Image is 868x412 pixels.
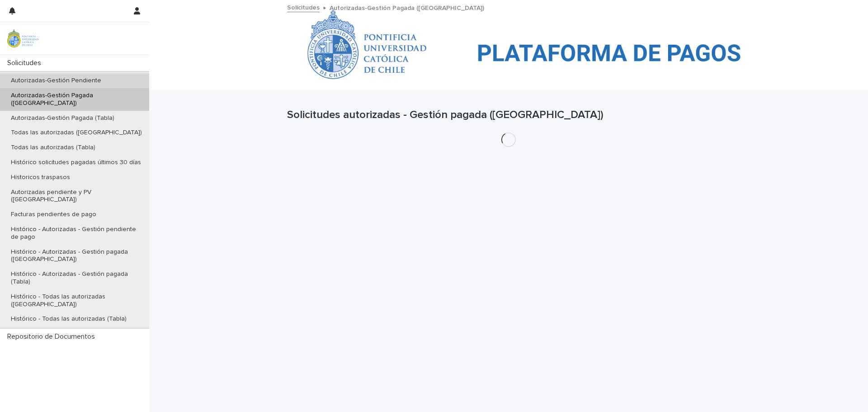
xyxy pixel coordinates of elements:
p: Autorizadas-Gestión Pagada ([GEOGRAPHIC_DATA]) [330,2,484,12]
p: Histórico - Autorizadas - Gestión pendiente de pago [4,226,149,241]
p: Todas las autorizadas ([GEOGRAPHIC_DATA]) [4,129,149,137]
p: Facturas pendientes de pago [4,211,104,218]
img: iqsleoUpQLaG7yz5l0jK [7,29,38,47]
p: Histórico - Autorizadas - Gestión pagada (Tabla) [4,270,149,286]
p: Autorizadas-Gestión Pagada (Tabla) [4,114,122,122]
p: Autorizadas-Gestión Pendiente [4,77,108,85]
p: Repositorio de Documentos [4,332,102,341]
p: Histórico - Todas las autorizadas (Tabla) [4,315,134,323]
p: Histórico - Autorizadas - Gestión pagada ([GEOGRAPHIC_DATA]) [4,248,149,264]
p: Solicitudes [4,59,48,67]
p: Histórico solicitudes pagadas últimos 30 días [4,159,148,166]
p: Todas las autorizadas (Tabla) [4,144,103,152]
p: Autorizadas pendiente y PV ([GEOGRAPHIC_DATA]) [4,189,149,204]
p: Histórico - Todas las autorizadas ([GEOGRAPHIC_DATA]) [4,293,149,308]
h1: Solicitudes autorizadas - Gestión pagada ([GEOGRAPHIC_DATA]) [287,109,730,122]
a: Solicitudes [287,2,320,12]
p: Historicos traspasos [4,174,77,181]
p: Autorizadas-Gestión Pagada ([GEOGRAPHIC_DATA]) [4,92,149,107]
